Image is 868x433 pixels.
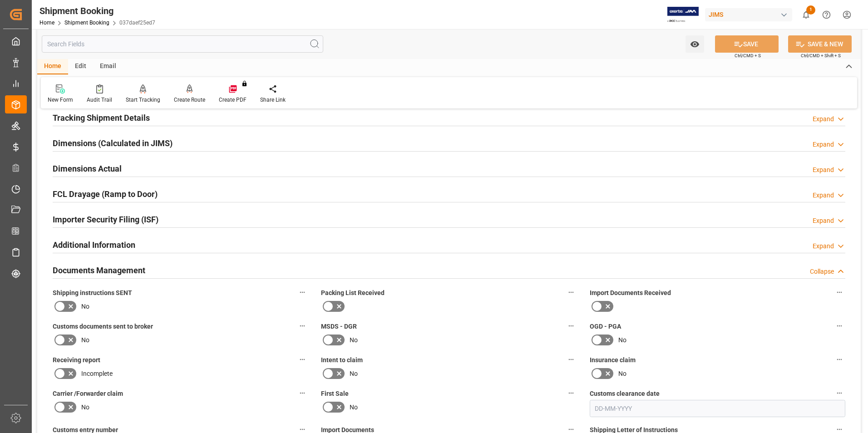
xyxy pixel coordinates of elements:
[296,286,308,298] button: Shipping instructions SENT
[68,59,93,74] div: Edit
[39,20,54,26] a: Home
[618,369,626,379] span: No
[296,387,308,399] button: Carrier /Forwarder claim
[813,140,834,149] div: Expand
[260,96,286,104] div: Share Link
[618,335,626,345] span: No
[53,288,132,298] span: Shipping instructions SENT
[53,112,150,124] h2: Tracking Shipment Details
[53,213,158,226] h2: Importer Security Filing (ISF)
[667,7,699,23] img: Exertis%20JAM%20-%20Email%20Logo.jpg_1722504956.jpg
[705,8,792,21] div: JIMS
[350,369,358,379] span: No
[93,59,123,74] div: Email
[788,35,852,53] button: SAVE & NEW
[565,387,577,399] button: First Sale
[833,286,845,298] button: Import Documents Received
[321,389,349,399] span: First Sale
[350,403,358,412] span: No
[81,403,89,412] span: No
[37,59,68,74] div: Home
[126,96,160,104] div: Start Tracking
[53,137,173,149] h2: Dimensions (Calculated in JIMS)
[833,387,845,399] button: Customs clearance date
[87,96,112,104] div: Audit Trail
[686,35,704,53] button: open menu
[813,165,834,175] div: Expand
[53,355,100,365] span: Receiving report
[590,322,621,331] span: OGD - PGA
[565,286,577,298] button: Packing List Received
[42,35,323,53] input: Search Fields
[806,5,815,15] span: 1
[810,267,834,276] div: Collapse
[705,6,796,23] button: JIMS
[565,320,577,332] button: MSDS - DGR
[590,355,636,365] span: Insurance claim
[64,20,109,26] a: Shipment Booking
[833,320,845,332] button: OGD - PGA
[81,369,113,379] span: Incomplete
[53,264,145,276] h2: Documents Management
[174,96,205,104] div: Create Route
[813,114,834,124] div: Expand
[590,389,660,399] span: Customs clearance date
[81,302,89,311] span: No
[590,400,845,417] input: DD-MM-YYYY
[321,288,385,298] span: Packing List Received
[735,52,761,59] span: Ctrl/CMD + S
[39,4,155,18] div: Shipment Booking
[53,389,123,399] span: Carrier /Forwarder claim
[833,354,845,365] button: Insurance claim
[53,162,122,175] h2: Dimensions Actual
[715,35,779,53] button: SAVE
[816,5,837,25] button: Help Center
[53,239,135,251] h2: Additional Information
[350,335,358,345] span: No
[321,355,363,365] span: Intent to claim
[813,216,834,226] div: Expand
[81,335,89,345] span: No
[590,288,671,298] span: Import Documents Received
[565,354,577,365] button: Intent to claim
[296,320,308,332] button: Customs documents sent to broker
[813,191,834,200] div: Expand
[53,188,158,200] h2: FCL Drayage (Ramp to Door)
[296,354,308,365] button: Receiving report
[801,52,841,59] span: Ctrl/CMD + Shift + S
[321,322,357,331] span: MSDS - DGR
[796,5,816,25] button: show 1 new notifications
[48,96,73,104] div: New Form
[813,241,834,251] div: Expand
[53,322,153,331] span: Customs documents sent to broker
